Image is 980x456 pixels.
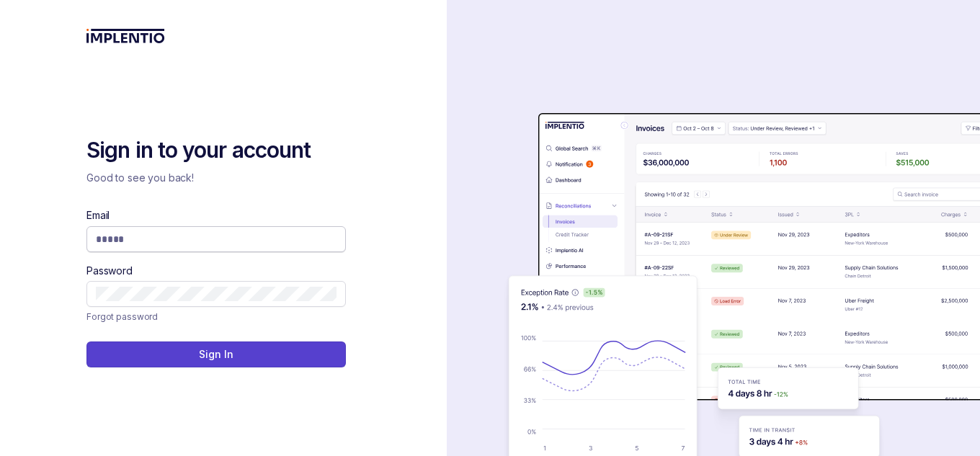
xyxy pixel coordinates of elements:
button: Sign In [86,341,346,367]
img: logo [86,29,165,43]
h2: Sign in to your account [86,136,346,165]
p: Good to see you back! [86,171,346,185]
p: Forgot password [86,310,158,324]
label: Password [86,264,133,278]
a: Link Forgot password [86,310,158,324]
p: Sign In [199,347,233,362]
label: Email [86,208,110,223]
